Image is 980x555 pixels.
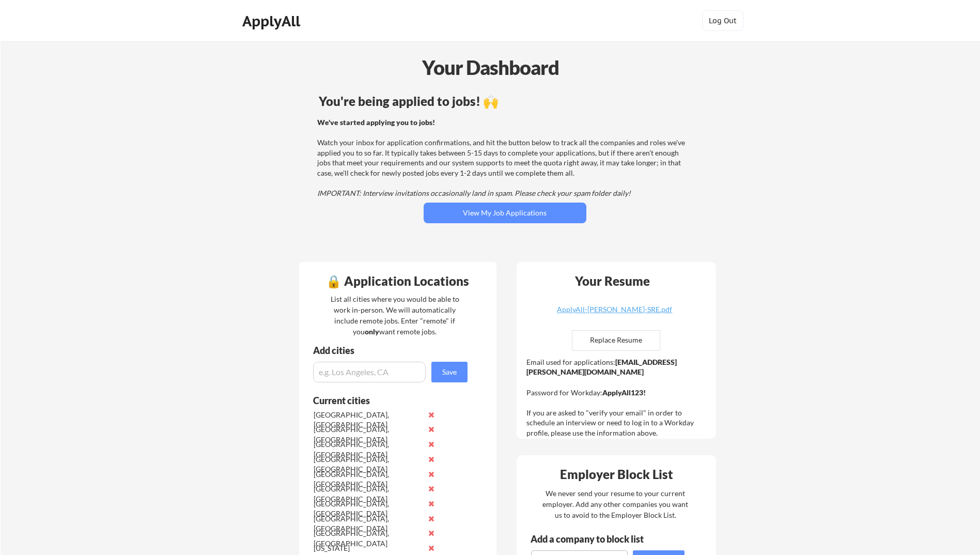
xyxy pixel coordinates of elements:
div: [GEOGRAPHIC_DATA], [GEOGRAPHIC_DATA] [314,410,423,430]
div: Current cities [313,396,456,405]
button: Log Out [702,10,743,31]
div: [GEOGRAPHIC_DATA], [GEOGRAPHIC_DATA] [314,528,423,548]
div: Your Resume [562,275,664,287]
div: [GEOGRAPHIC_DATA], [GEOGRAPHIC_DATA] [314,499,423,519]
strong: only [365,327,379,336]
button: View My Job Applications [424,203,586,223]
div: [GEOGRAPHIC_DATA], [GEOGRAPHIC_DATA] [314,454,423,474]
div: ApplyAll [242,12,303,30]
strong: ApplyAll123! [602,388,646,397]
div: 🔒 Application Locations [302,275,494,287]
div: [GEOGRAPHIC_DATA], [GEOGRAPHIC_DATA] [314,469,423,489]
div: You're being applied to jobs! 🙌 [319,95,691,107]
a: ApplyAll-[PERSON_NAME]-SRE.pdf [553,306,676,322]
div: Add cities [313,346,470,355]
div: List all cities where you would be able to work in-person. We will automatically include remote j... [324,294,466,337]
div: [GEOGRAPHIC_DATA], [GEOGRAPHIC_DATA] [314,439,423,459]
div: Add a company to block list [531,534,660,544]
strong: [EMAIL_ADDRESS][PERSON_NAME][DOMAIN_NAME] [526,358,677,377]
div: ApplyAll-[PERSON_NAME]-SRE.pdf [553,306,676,313]
div: Your Dashboard [1,53,980,82]
div: Employer Block List [521,468,713,481]
div: [GEOGRAPHIC_DATA], [GEOGRAPHIC_DATA] [314,424,423,444]
input: e.g. Los Angeles, CA [313,362,426,382]
div: Watch your inbox for application confirmations, and hit the button below to track all the compani... [317,117,690,198]
em: IMPORTANT: Interview invitations occasionally land in spam. Please check your spam folder daily! [317,189,631,197]
div: [GEOGRAPHIC_DATA], [GEOGRAPHIC_DATA] [314,484,423,504]
strong: We've started applying you to jobs! [317,118,435,127]
div: We never send your resume to your current employer. Add any other companies you want us to avoid ... [542,488,689,520]
div: [GEOGRAPHIC_DATA], [GEOGRAPHIC_DATA] [314,514,423,534]
div: Email used for applications: Password for Workday: If you are asked to "verify your email" in ord... [526,357,709,438]
button: Save [431,362,468,382]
